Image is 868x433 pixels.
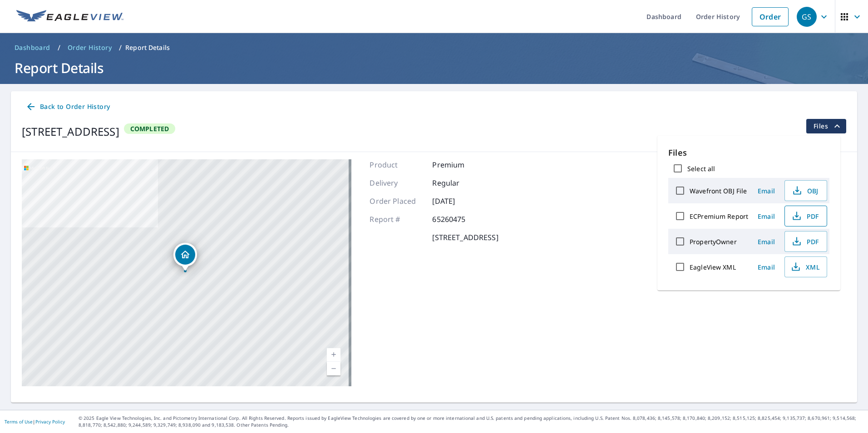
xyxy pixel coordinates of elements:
div: [STREET_ADDRESS] [22,123,119,140]
p: 65260475 [432,214,487,225]
button: Email [752,209,781,223]
a: Order [752,7,789,26]
img: EV Logo [16,10,123,24]
p: Product [370,159,424,170]
span: Files [814,121,843,132]
p: Regular [432,177,487,188]
span: Email [755,212,777,221]
label: ECPremium Report [690,212,748,221]
p: Premium [432,159,487,170]
span: Completed [125,124,175,133]
p: | [5,419,65,424]
p: Files [668,147,829,159]
nav: breadcrumb [11,40,857,55]
button: XML [784,256,827,277]
li: / [58,42,60,53]
div: Dropped pin, building 1, Residential property, 3300 Amberwood Ln Prosper, TX 75078 [173,243,197,271]
button: Email [752,235,781,249]
p: [DATE] [432,196,487,207]
label: EagleView XML [690,263,736,271]
span: Email [755,187,777,195]
a: Back to Order History [22,98,113,115]
a: Privacy Policy [35,418,65,425]
span: PDF [790,211,819,221]
a: Dashboard [11,40,54,55]
button: Email [752,184,781,198]
p: [STREET_ADDRESS] [432,232,498,243]
label: PropertyOwner [690,237,737,246]
li: / [119,42,122,53]
a: Terms of Use [5,418,33,425]
a: Current Level 17, Zoom In [327,348,340,362]
span: Order History [68,43,112,52]
button: PDF [784,231,827,252]
span: PDF [790,236,819,247]
a: Order History [64,40,115,55]
p: Order Placed [370,196,424,207]
button: OBJ [784,180,827,201]
h1: Report Details [11,59,857,77]
p: Report Details [125,43,170,52]
p: Delivery [370,177,424,188]
label: Select all [687,164,715,173]
div: GS [797,7,817,27]
span: Email [755,237,777,246]
p: Report # [370,214,424,225]
button: filesDropdownBtn-65260475 [806,119,846,133]
a: Current Level 17, Zoom Out [327,362,340,375]
span: XML [790,261,819,272]
span: Back to Order History [25,101,110,113]
p: © 2025 Eagle View Technologies, Inc. and Pictometry International Corp. All Rights Reserved. Repo... [79,415,863,428]
span: Email [755,263,777,271]
span: Dashboard [15,43,50,52]
button: Email [752,260,781,274]
span: OBJ [790,185,819,196]
label: Wavefront OBJ File [690,187,747,195]
button: PDF [784,206,827,226]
